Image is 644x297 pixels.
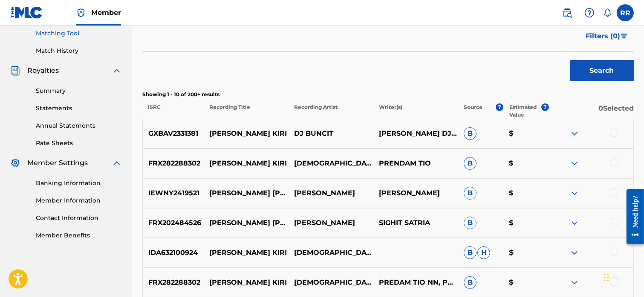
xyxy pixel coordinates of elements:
[289,248,373,258] p: [DEMOGRAPHIC_DATA] GISUL
[143,277,204,288] p: FRX282288302
[289,103,373,119] p: Recording Artist
[621,34,628,39] img: filter
[10,6,43,19] img: MLC Logo
[143,158,204,168] p: FRX282288302
[464,187,477,200] span: B
[204,218,289,228] p: [PERSON_NAME] [PERSON_NAME]
[204,277,289,288] p: [PERSON_NAME] KIRI
[569,188,580,198] img: expand
[503,277,549,288] p: $
[289,277,373,288] p: [DEMOGRAPHIC_DATA] GISUL
[569,129,580,139] img: expand
[289,158,373,168] p: [DEMOGRAPHIC_DATA] GISUL
[143,188,204,198] p: IEWNY2419521
[373,188,458,198] p: [PERSON_NAME]
[569,158,580,168] img: expand
[464,217,477,229] span: B
[36,196,122,205] a: Member Information
[142,91,634,98] p: Showing 1 - 10 of 200+ results
[10,158,20,168] img: Member Settings
[142,103,203,119] p: ISRC
[112,66,122,76] img: expand
[581,4,598,21] div: Help
[477,246,490,259] span: H
[464,127,477,140] span: B
[10,66,20,76] img: Royalties
[76,8,86,18] img: Top Rightsholder
[143,129,204,139] p: GXBAV2331381
[143,218,204,228] p: FRX202484526
[569,248,580,258] img: expand
[586,31,620,41] span: Filters ( 0 )
[204,129,289,139] p: [PERSON_NAME] KIRI
[143,248,204,258] p: IDA632100924
[617,4,634,21] div: User Menu
[569,277,580,288] img: expand
[36,139,122,148] a: Rate Sheets
[36,46,122,55] a: Match History
[204,188,289,198] p: [PERSON_NAME] [PERSON_NAME]
[503,248,549,258] p: $
[203,103,288,119] p: Recording Title
[36,214,122,223] a: Contact Information
[36,104,122,113] a: Statements
[36,231,122,240] a: Member Benefits
[36,29,122,38] a: Matching Tool
[562,8,572,18] img: search
[503,218,549,228] p: $
[27,158,88,168] span: Member Settings
[604,265,609,290] div: Drag
[112,158,122,168] img: expand
[496,103,503,111] span: ?
[289,129,373,139] p: DJ BUNCIT
[503,158,549,168] p: $
[464,157,477,170] span: B
[570,60,634,81] button: Search
[559,4,576,21] a: Public Search
[36,121,122,130] a: Annual Statements
[373,218,458,228] p: SIGHIT SATRIA
[373,129,458,139] p: [PERSON_NAME] DJAJANATA ISHAK
[503,188,549,198] p: $
[27,66,59,76] span: Royalties
[541,103,549,111] span: ?
[549,103,634,119] p: 0 Selected
[289,218,373,228] p: [PERSON_NAME]
[601,256,644,297] iframe: Chat Widget
[569,218,580,228] img: expand
[373,158,458,168] p: PRENDAM TIO
[464,246,477,259] span: B
[91,8,121,17] span: Member
[204,248,289,258] p: [PERSON_NAME] KIRI
[204,158,289,168] p: [PERSON_NAME] KIRI
[373,277,458,288] p: PREDAM TIO NN, PRENDAM TIO
[464,276,477,289] span: B
[36,86,122,95] a: Summary
[620,183,644,251] iframe: Resource Center
[373,103,458,119] p: Writer(s)
[503,129,549,139] p: $
[464,103,483,119] p: Source
[36,179,122,188] a: Banking Information
[584,8,595,18] img: help
[289,188,373,198] p: [PERSON_NAME]
[580,26,634,47] button: Filters (0)
[509,103,541,119] p: Estimated Value
[603,9,612,17] div: Notifications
